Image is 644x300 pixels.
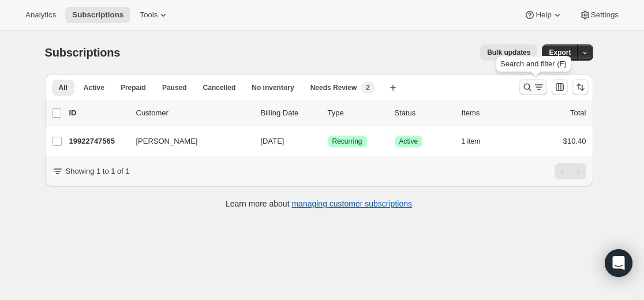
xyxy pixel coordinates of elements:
[121,83,146,92] span: Prepaid
[487,48,530,57] span: Bulk updates
[572,79,589,95] button: Sort the results
[480,44,537,61] button: Bulk updates
[536,10,551,20] span: Help
[136,136,198,147] span: [PERSON_NAME]
[395,107,452,119] p: Status
[72,10,123,20] span: Subscriptions
[384,80,402,96] button: Create new view
[366,83,370,92] span: 2
[332,137,362,146] span: Recurring
[542,44,578,61] button: Export
[66,166,130,177] p: Showing 1 to 1 of 1
[555,163,586,179] nav: Pagination
[399,137,418,146] span: Active
[517,7,570,23] button: Help
[261,137,284,145] span: [DATE]
[570,107,586,119] p: Total
[45,46,121,59] span: Subscriptions
[65,7,130,23] button: Subscriptions
[591,10,619,20] span: Settings
[69,107,127,119] p: ID
[203,83,236,92] span: Cancelled
[226,198,412,209] p: Learn more about
[69,136,127,147] p: 19922747565
[552,79,568,95] button: Customize table column order and visibility
[133,7,176,23] button: Tools
[136,107,252,119] p: Customer
[261,107,319,119] p: Billing Date
[59,83,68,92] span: All
[310,83,357,92] span: Needs Review
[462,137,481,146] span: 1 item
[162,83,187,92] span: Paused
[140,10,158,20] span: Tools
[252,83,294,92] span: No inventory
[563,137,586,145] span: $10.40
[328,107,385,119] div: Type
[84,83,104,92] span: Active
[25,10,56,20] span: Analytics
[69,133,586,149] div: 19922747565[PERSON_NAME][DATE]SuccessRecurringSuccessActive1 item$10.40
[69,107,586,119] div: IDCustomerBilling DateTypeStatusItemsTotal
[18,7,63,23] button: Analytics
[291,199,412,208] a: managing customer subscriptions
[605,249,632,277] div: Open Intercom Messenger
[129,132,245,151] button: [PERSON_NAME]
[572,7,626,23] button: Settings
[519,79,547,95] button: Search and filter results
[549,48,571,57] span: Export
[462,107,519,119] div: Items
[462,133,493,149] button: 1 item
